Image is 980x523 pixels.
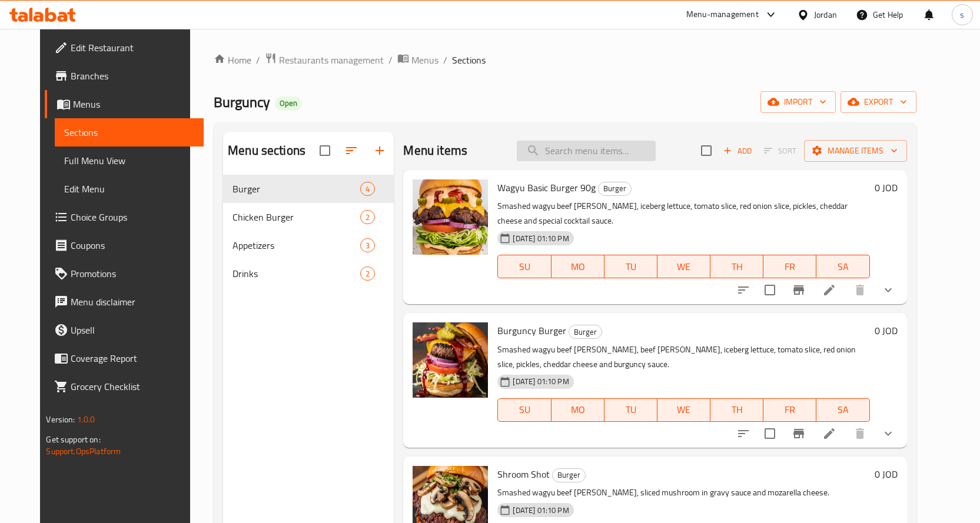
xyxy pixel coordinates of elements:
[770,95,826,109] span: import
[46,412,75,427] span: Version:
[497,485,869,500] p: Smashed wagyu beef [PERSON_NAME], sliced mushroom in gravy sauce and mozarella cheese.
[45,316,204,344] a: Upsell
[64,182,194,196] span: Edit Menu
[360,210,375,224] div: items
[360,238,375,252] div: items
[850,95,907,109] span: export
[223,259,394,288] div: Drinks2
[45,34,204,62] a: Edit Restaurant
[411,53,438,67] span: Menus
[758,421,782,446] span: Select to update
[265,52,384,68] a: Restaurants management
[413,322,488,398] img: Burguncy Burger
[604,255,657,278] button: TU
[556,401,600,418] span: MO
[497,322,566,339] span: Burguncy Burger
[756,142,804,160] span: Select section first
[45,344,204,372] a: Coverage Report
[785,419,813,448] button: Branch-specific-item
[413,179,488,255] img: Wagyu Basic Burger 90g
[71,69,194,83] span: Branches
[710,398,763,422] button: TH
[214,89,270,115] span: Burguncy
[45,288,204,316] a: Menu disclaimer
[552,468,586,482] div: Burger
[715,258,759,275] span: TH
[552,255,604,278] button: MO
[875,466,898,482] h6: 0 JOD
[960,8,964,21] span: s
[71,238,194,252] span: Coupons
[657,398,710,422] button: WE
[729,276,758,304] button: sort-choices
[722,144,753,158] span: Add
[517,141,656,161] input: search
[337,136,366,165] span: Sort sections
[841,91,916,113] button: export
[804,140,907,162] button: Manage items
[508,505,573,516] span: [DATE] 01:10 PM
[508,233,573,244] span: [DATE] 01:10 PM
[846,419,874,448] button: delete
[729,419,758,448] button: sort-choices
[256,53,260,67] li: /
[508,376,573,387] span: [DATE] 01:10 PM
[553,468,585,482] span: Burger
[313,138,337,163] span: Select all sections
[45,62,204,90] a: Branches
[552,398,604,422] button: MO
[360,267,375,281] div: items
[223,175,394,203] div: Burger4
[223,203,394,231] div: Chicken Burger2
[874,276,902,304] button: show more
[223,231,394,259] div: Appetizers3
[275,96,302,111] div: Open
[64,154,194,168] span: Full Menu View
[214,52,916,68] nav: breadcrumb
[881,427,895,441] svg: Show Choices
[361,184,374,195] span: 4
[760,91,836,113] button: import
[822,427,836,441] a: Edit menu item
[55,175,204,203] a: Edit Menu
[228,142,305,159] h2: Menu sections
[223,170,394,292] nav: Menu sections
[361,212,374,223] span: 2
[497,342,869,372] p: Smashed wagyu beef [PERSON_NAME], beef [PERSON_NAME], iceberg lettuce, tomato slice, red onion sl...
[758,278,782,302] span: Select to update
[77,412,95,427] span: 1.0.0
[686,8,759,22] div: Menu-management
[814,8,837,21] div: Jordan
[497,465,550,483] span: Shroom Shot
[710,255,763,278] button: TH
[397,52,438,68] a: Menus
[763,255,816,278] button: FR
[46,444,121,459] a: Support.OpsPlatform
[452,53,486,67] span: Sections
[232,182,360,196] span: Burger
[715,401,759,418] span: TH
[232,267,360,281] span: Drinks
[55,118,204,146] a: Sections
[657,255,710,278] button: WE
[71,351,194,365] span: Coverage Report
[361,268,374,279] span: 2
[503,401,546,418] span: SU
[403,142,467,159] h2: Menu items
[55,146,204,175] a: Full Menu View
[232,210,360,224] span: Chicken Burger
[279,53,384,67] span: Restaurants management
[881,283,895,297] svg: Show Choices
[214,53,251,67] a: Home
[569,325,602,339] div: Burger
[569,325,602,339] span: Burger
[875,179,898,196] h6: 0 JOD
[768,258,812,275] span: FR
[366,136,394,165] button: Add section
[275,98,302,108] span: Open
[503,258,546,275] span: SU
[556,258,600,275] span: MO
[232,238,360,252] span: Appetizers
[71,295,194,309] span: Menu disclaimer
